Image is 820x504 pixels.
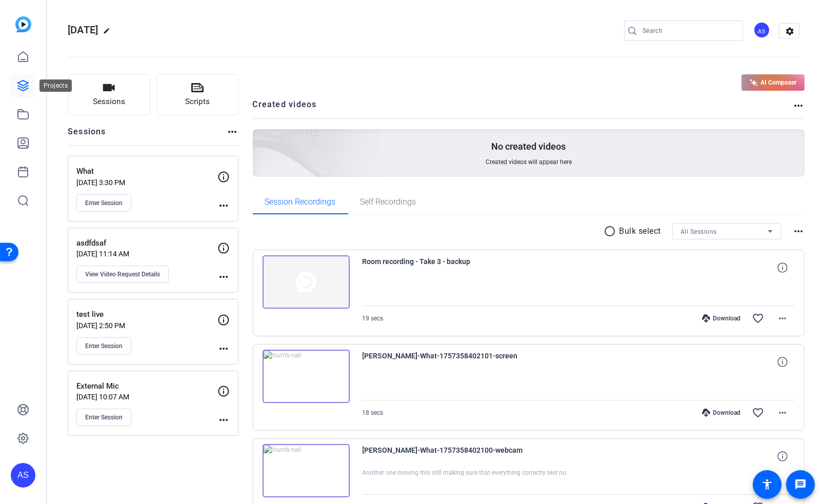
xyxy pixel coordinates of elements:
img: thumb-nail [263,350,350,403]
p: External Mic [76,380,217,392]
input: Search [643,25,735,37]
div: Download [697,409,746,417]
span: View Video Request Details [85,270,160,278]
button: View Video Request Details [76,266,169,283]
span: Created videos will appear here [486,158,572,166]
span: Scripts [185,96,210,108]
button: Scripts [156,74,239,115]
ngx-avatar: Arthur Scott [753,22,771,39]
img: Creted videos background [138,28,383,250]
mat-icon: more_horiz [792,225,805,237]
mat-icon: more_horiz [217,199,230,212]
p: No created videos [491,140,566,153]
img: thumb-nail [263,255,350,309]
span: 18 secs [363,409,384,416]
mat-icon: more_horiz [776,312,789,325]
mat-icon: accessibility [761,478,773,491]
span: Enter Session [85,199,123,207]
p: [DATE] 10:07 AM [76,393,217,401]
p: [DATE] 2:50 PM [76,321,217,330]
p: [DATE] 11:14 AM [76,250,217,258]
span: [PERSON_NAME]-What-1757358402101-screen [363,350,552,374]
div: AS [753,22,770,38]
mat-icon: favorite_border [752,312,764,325]
span: [PERSON_NAME]-What-1757358402100-webcam [363,444,552,469]
mat-icon: settings [779,24,800,39]
button: AI Composer [742,74,805,91]
div: Download [697,314,746,322]
span: Sessions [93,96,125,108]
mat-icon: more_horiz [217,271,230,283]
p: asdfdsaf [76,237,217,249]
span: 19 secs [363,315,384,322]
span: [DATE] [68,24,98,36]
button: Enter Session [76,194,131,212]
mat-icon: more_horiz [217,414,230,426]
span: Enter Session [85,342,123,350]
img: thumb-nail [263,444,350,497]
button: Enter Session [76,409,131,426]
p: What [76,166,217,177]
mat-icon: favorite_border [752,407,764,419]
mat-icon: more_horiz [792,99,805,112]
h2: Created videos [253,98,793,118]
h2: Sessions [68,126,106,145]
span: Self Recordings [361,198,416,206]
div: AS [11,463,35,488]
mat-icon: more_horiz [226,126,238,138]
p: test live [76,309,217,320]
span: Session Recordings [265,198,336,206]
button: Sessions [68,74,150,115]
mat-icon: message [794,478,807,491]
mat-icon: edit [104,27,116,39]
mat-icon: more_horiz [776,407,789,419]
button: Enter Session [76,337,131,355]
mat-icon: more_horiz [217,342,230,355]
span: Enter Session [85,413,123,421]
span: All Sessions [681,228,717,235]
p: [DATE] 3:30 PM [76,178,217,187]
img: blue-gradient.svg [15,16,31,32]
mat-icon: radio_button_unchecked [604,225,619,237]
p: Bulk select [619,225,662,237]
span: Room recording - Take 3 - backup [363,255,552,280]
div: Projects [39,79,72,92]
